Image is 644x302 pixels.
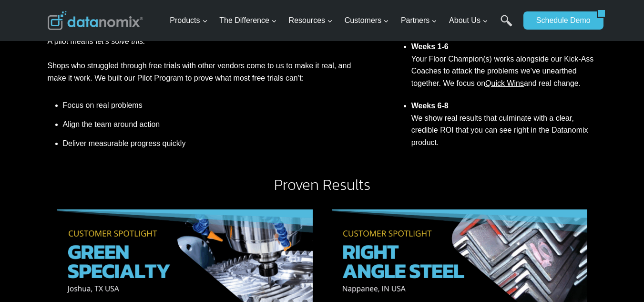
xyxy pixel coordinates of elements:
nav: Primary Navigation [166,5,519,36]
a: Quick Wins [485,79,524,87]
p: A free trial means A pilot means Shops who struggled through free trials with other vendors come ... [48,23,358,84]
h2: Proven Results [48,177,597,192]
li: Deliver measurable progress quickly [63,134,358,150]
a: Schedule Demo [523,11,597,30]
li: We show real results that culminate with a clear, credible ROI that you can see right in the Data... [411,94,597,154]
span: Partners [401,14,437,27]
li: Align the team around action [63,115,358,134]
a: Search [501,15,512,36]
img: Datanomix [48,11,143,30]
span: The Difference [219,14,277,27]
strong: Weeks 1-6 [411,42,449,51]
strong: Weeks 6-8 [411,102,449,110]
span: Products [170,14,207,27]
span: About Us [449,14,488,27]
span: Resources [289,14,333,27]
span: Customers [345,14,389,27]
li: Your Floor Champion(s) works alongside our Kick-Ass Coaches to attack the problems we’ve unearthe... [411,35,597,94]
em: “let’s solve this.” [93,37,148,45]
li: Focus on real problems [63,99,358,115]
